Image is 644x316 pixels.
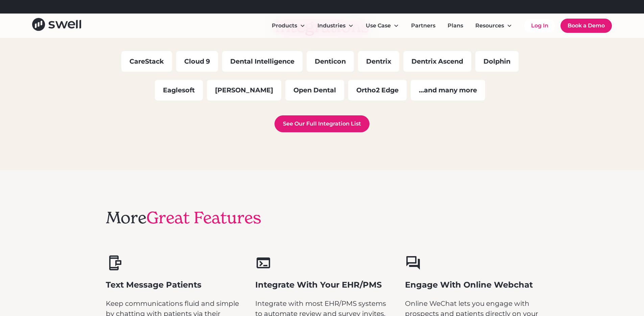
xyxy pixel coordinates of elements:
h2: More [106,208,261,228]
h3: Integrate With Your EHR/PMS [255,279,389,291]
div: [PERSON_NAME] [207,80,281,100]
a: home [32,18,81,33]
a: Plans [442,19,469,32]
h3: Engage With Online Webchat [405,279,539,291]
div: Dentrix [358,51,399,72]
div: Resources [475,22,504,30]
div: Use Case [366,22,391,30]
a: Log In [524,19,555,32]
div: Industries [317,22,345,30]
div: Ortho2 Edge [348,80,407,100]
div: ...and many more [411,80,485,100]
div: CareStack [121,51,172,72]
div: Eaglesoft [155,80,203,100]
h3: Text Message Patients [106,279,239,291]
div: Use Case [360,19,404,32]
div: Products [266,19,311,32]
div: Open Dental [285,80,344,100]
div: Products [272,22,297,30]
a: Book a Demo [560,19,612,33]
div: Industries [312,19,359,32]
a: See Our Full Integration List [275,115,369,132]
div: Cloud 9 [176,51,218,72]
div: Dental Intelligence [222,51,303,72]
div: Resources [470,19,518,32]
div: Dentrix Ascend [403,51,471,72]
span: Great Features [146,207,261,228]
a: Partners [406,19,441,32]
div: Dolphin [475,51,519,72]
div: Denticon [307,51,354,72]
